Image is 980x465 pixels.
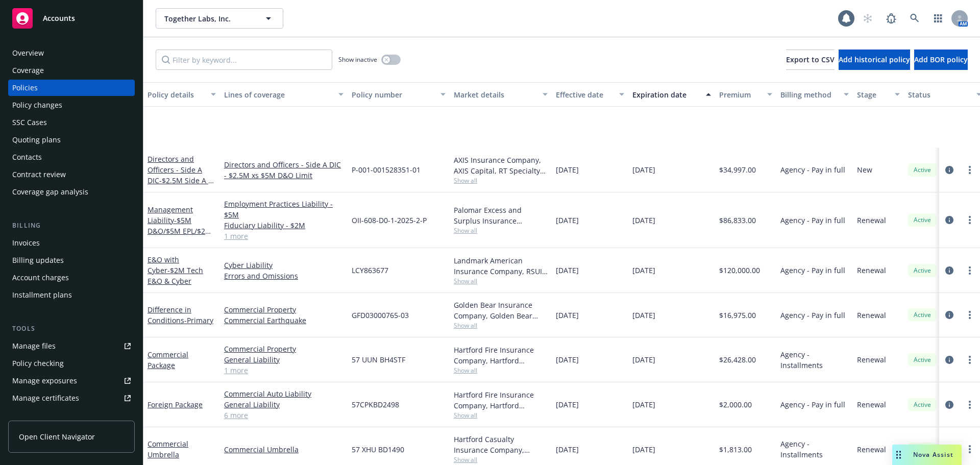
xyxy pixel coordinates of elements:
a: Search [904,8,925,29]
a: Commercial Auto Liability [224,388,344,399]
span: Active [912,355,933,364]
span: GFD03000765-03 [352,310,409,321]
div: Hartford Casualty Insurance Company, Hartford Insurance Group [454,434,548,455]
a: Employment Practices Liability - $5M [224,199,344,220]
div: Status [908,89,970,100]
button: Nova Assist [892,445,962,465]
span: 57CPKBD2498 [352,399,399,410]
a: Contract review [8,166,135,183]
a: Commercial Earthquake [224,315,344,326]
span: - $2M Tech E&O & Cyber [148,265,203,286]
div: Billing [8,221,135,231]
a: Report a Bug [881,8,901,29]
a: circleInformation [943,309,955,321]
a: Cyber Liability [224,260,344,271]
div: Contract review [12,166,66,183]
span: [DATE] [632,265,655,276]
button: Policy number [348,82,450,107]
button: Premium [715,82,776,107]
span: Agency - Installments [780,349,849,371]
a: General Liability [224,399,344,410]
a: Directors and Officers - Side A DIC [148,154,215,196]
span: Renewal [857,399,886,410]
a: Manage exposures [8,373,135,389]
span: $86,833.00 [719,215,756,226]
a: E&O with Cyber [148,255,203,286]
a: more [964,354,976,366]
span: Agency - Pay in full [780,399,845,410]
a: Switch app [928,8,948,29]
div: Market details [454,89,536,100]
a: General Liability [224,354,344,365]
a: 1 more [224,231,344,241]
span: Accounts [43,14,75,22]
a: circleInformation [943,214,955,226]
div: Palomar Excess and Surplus Insurance Company, Palomar, CRC Group [454,205,548,226]
span: OII-608-D0-1-2025-2-P [352,215,427,226]
a: Errors and Omissions [224,271,344,281]
span: - Primary [184,315,213,325]
span: Agency - Pay in full [780,310,845,321]
input: Filter by keyword... [156,50,332,70]
span: Add historical policy [839,55,910,64]
span: Active [912,400,933,409]
a: Commercial Package [148,350,188,370]
a: Difference in Conditions [148,305,213,325]
span: Renewal [857,215,886,226]
button: Policy details [143,82,220,107]
span: Active [912,310,933,320]
span: Show inactive [338,55,377,64]
span: - $2.5M Side A xs $5M D&O Limit [148,176,215,196]
button: Effective date [552,82,628,107]
span: [DATE] [632,164,655,175]
span: Renewal [857,354,886,365]
button: Stage [853,82,904,107]
span: [DATE] [632,354,655,365]
span: [DATE] [632,399,655,410]
a: Foreign Package [148,400,203,409]
span: Active [912,215,933,225]
button: Market details [450,82,552,107]
a: Commercial Umbrella [224,444,344,455]
a: more [964,309,976,321]
span: [DATE] [556,265,579,276]
div: Invoices [12,235,40,251]
span: [DATE] [556,310,579,321]
span: Nova Assist [913,450,953,459]
span: Agency - Pay in full [780,215,845,226]
span: Agency - Installments [780,438,849,460]
a: more [964,443,976,455]
span: Show all [454,277,548,285]
a: Fiduciary Liability - $2M [224,220,344,231]
a: more [964,264,976,277]
a: Management Liability [148,205,212,247]
a: Commercial Umbrella [148,439,188,459]
span: Show all [454,226,548,235]
span: Active [912,165,933,175]
a: Coverage [8,62,135,79]
div: Stage [857,89,889,100]
div: Overview [12,45,44,61]
button: Billing method [776,82,853,107]
span: $34,997.00 [719,164,756,175]
a: 6 more [224,410,344,421]
span: Agency - Pay in full [780,164,845,175]
span: Renewal [857,444,886,455]
a: Account charges [8,270,135,286]
span: Active [912,266,933,275]
span: Show all [454,321,548,330]
a: Directors and Officers - Side A DIC - $2.5M xs $5M D&O Limit [224,159,344,181]
a: Installment plans [8,287,135,303]
span: Show all [454,455,548,464]
span: [DATE] [556,354,579,365]
div: Policies [12,80,38,96]
span: $120,000.00 [719,265,760,276]
span: Open Client Navigator [19,431,95,442]
span: 57 UUN BH4STF [352,354,405,365]
div: AXIS Insurance Company, AXIS Capital, RT Specialty Insurance Services, LLC (RSG Specialty, LLC) [454,155,548,176]
a: Policy checking [8,355,135,372]
div: Golden Bear Insurance Company, Golden Bear Insurance Company, CRC Group [454,300,548,321]
a: more [964,399,976,411]
div: Manage claims [12,407,64,424]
